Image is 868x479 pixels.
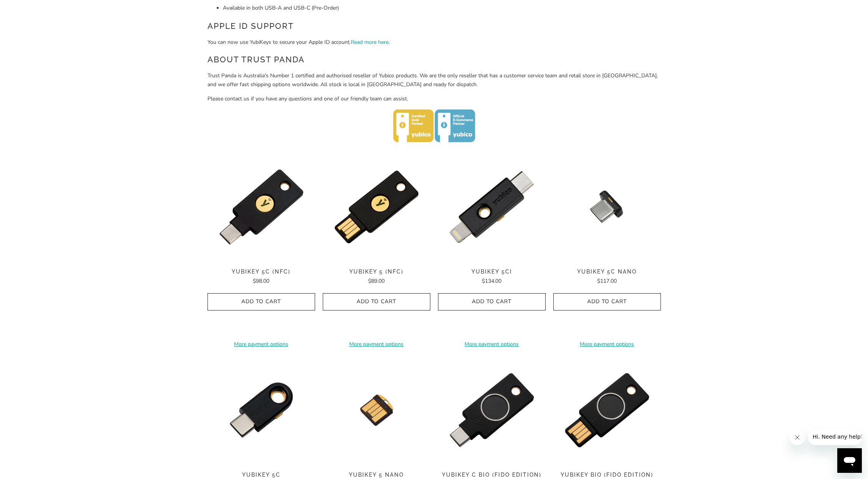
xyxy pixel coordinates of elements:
[837,448,862,473] iframe: Button to launch messaging window
[207,269,315,285] a: YubiKey 5C (NFC) $98.00
[553,472,661,478] span: YubiKey Bio (FIDO Edition)
[438,293,546,310] button: Add to Cart
[438,269,546,285] a: YubiKey 5Ci $134.00
[561,299,653,305] span: Add to Cart
[553,293,661,310] button: Add to Cart
[323,356,430,464] img: YubiKey 5 Nano - Trust Panda
[368,277,385,285] span: $89.00
[323,356,430,464] a: YubiKey 5 Nano - Trust Panda YubiKey 5 Nano - Trust Panda
[323,269,430,285] a: YubiKey 5 (NFC) $89.00
[5,5,55,12] span: Hi. Need any help?
[207,95,661,103] p: Please contact us if you have any questions and one of our friendly team can assist.
[207,356,315,464] a: YubiKey 5C - Trust Panda YubiKey 5C - Trust Panda
[323,153,430,261] img: YubiKey 5 (NFC) - Trust Panda
[446,299,538,305] span: Add to Cart
[253,277,269,285] span: $98.00
[482,277,501,285] span: $134.00
[553,269,661,285] a: YubiKey 5C Nano $117.00
[438,472,546,478] span: YubiKey C Bio (FIDO Edition)
[808,428,862,445] iframe: Message from company
[207,153,315,261] img: YubiKey 5C (NFC) - Trust Panda
[207,293,315,310] button: Add to Cart
[438,153,546,261] a: YubiKey 5Ci - Trust Panda YubiKey 5Ci - Trust Panda
[790,430,805,445] iframe: Close message
[207,269,315,275] span: YubiKey 5C (NFC)
[438,269,546,275] span: YubiKey 5Ci
[323,472,430,478] span: YubiKey 5 Nano
[553,356,661,464] img: YubiKey Bio (FIDO Edition) - Trust Panda
[553,153,661,261] a: YubiKey 5C Nano - Trust Panda YubiKey 5C Nano - Trust Panda
[438,356,546,464] img: YubiKey C Bio (FIDO Edition) - Trust Panda
[438,356,546,464] a: YubiKey C Bio (FIDO Edition) - Trust Panda YubiKey C Bio (FIDO Edition) - Trust Panda
[216,299,307,305] span: Add to Cart
[207,472,315,478] span: YubiKey 5C
[207,38,661,47] p: You can now use YubiKeys to secure your Apple ID account. .
[207,356,315,464] img: YubiKey 5C - Trust Panda
[438,340,546,349] a: More payment options
[553,153,661,261] img: YubiKey 5C Nano - Trust Panda
[207,53,661,66] h2: About Trust Panda
[207,20,661,32] h2: Apple ID Support
[323,293,430,310] button: Add to Cart
[597,277,617,285] span: $117.00
[207,340,315,349] a: More payment options
[207,153,315,261] a: YubiKey 5C (NFC) - Trust Panda YubiKey 5C (NFC) - Trust Panda
[323,340,430,349] a: More payment options
[223,4,661,12] li: Available in both USB-A and USB-C (Pre-Order)
[438,153,546,261] img: YubiKey 5Ci - Trust Panda
[207,72,661,89] p: Trust Panda is Australia's Number 1 certified and authorised reseller of Yubico products. We are ...
[553,340,661,349] a: More payment options
[323,269,430,275] span: YubiKey 5 (NFC)
[553,356,661,464] a: YubiKey Bio (FIDO Edition) - Trust Panda YubiKey Bio (FIDO Edition) - Trust Panda
[331,299,422,305] span: Add to Cart
[351,38,388,46] a: Read more here
[553,269,661,275] span: YubiKey 5C Nano
[323,153,430,261] a: YubiKey 5 (NFC) - Trust Panda YubiKey 5 (NFC) - Trust Panda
